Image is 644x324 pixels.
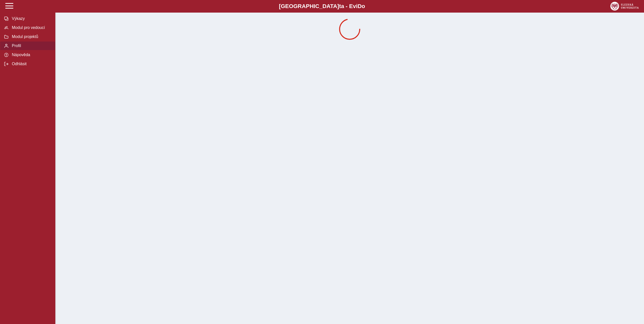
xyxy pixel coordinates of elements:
span: D [357,3,361,9]
span: Modul pro vedoucí [10,25,51,30]
span: Modul projektů [10,34,51,39]
span: Výkazy [10,16,51,21]
b: [GEOGRAPHIC_DATA] a - Evi [15,3,629,10]
span: t [339,3,341,9]
span: Odhlásit [10,62,51,66]
span: Nápověda [10,53,51,57]
img: logo_web_su.png [610,2,639,11]
span: Profil [10,44,51,48]
span: o [362,3,365,9]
